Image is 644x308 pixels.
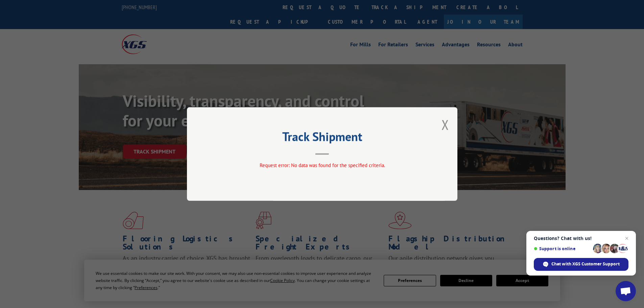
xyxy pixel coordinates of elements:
div: Open chat [616,281,636,301]
span: Request error: No data was found for the specified criteria. [259,162,385,168]
span: Chat with XGS Customer Support [551,261,620,267]
span: Questions? Chat with us! [534,236,628,241]
span: Close chat [623,234,631,242]
button: Close modal [442,116,449,134]
span: Support is online [534,246,591,251]
h2: Track Shipment [221,132,424,145]
div: Chat with XGS Customer Support [534,258,628,271]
